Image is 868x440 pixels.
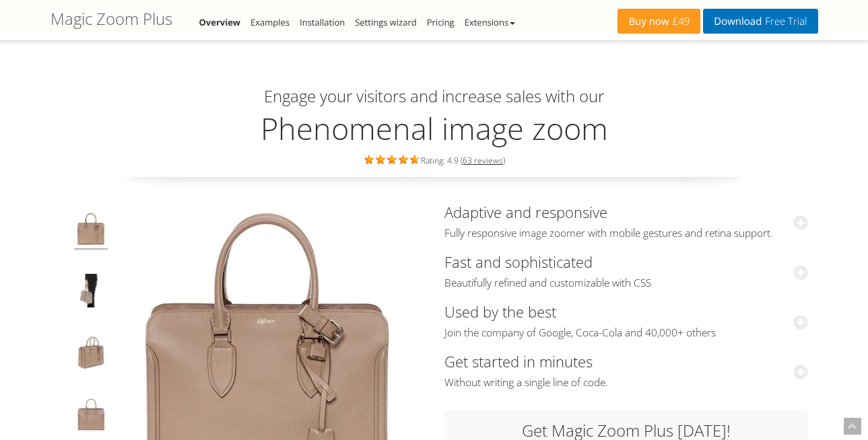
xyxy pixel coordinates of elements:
[300,16,345,28] a: Installation
[703,9,817,34] a: DownloadFree Trial
[617,9,700,34] a: Buy now£49
[199,16,241,28] a: Overview
[51,10,172,28] h1: Magic Zoom Plus
[251,16,290,28] a: Examples
[74,274,108,311] img: JavaScript image zoom example
[444,301,808,340] a: Used by the bestJoin the company of Google, Coca-Cola and 40,000+ others
[74,398,108,435] img: Hover image zoom example
[74,336,108,373] img: jQuery image zoom example
[74,212,108,250] img: Product image zoom example
[444,351,808,390] a: Get started in minutesWithout writing a single line of code.
[444,277,808,290] span: Beautifully refined and customizable with CSS
[54,87,815,105] h3: Engage your visitors and increase sales with our
[669,16,690,27] span: £49
[51,112,818,145] h2: Phenomenal image zoom
[51,152,818,167] div: Rating: 4.9 ( )
[444,202,808,240] a: Adaptive and responsiveFully responsive image zoomer with mobile gestures and retina support.
[355,16,417,28] a: Settings wizard
[444,227,808,240] span: Fully responsive image zoomer with mobile gestures and retina support.
[427,16,455,28] a: Pricing
[762,16,807,27] span: Free Trial
[444,326,808,340] span: Join the company of Google, Coca-Cola and 40,000+ others
[465,16,515,28] a: Extensions
[444,252,808,290] a: Fast and sophisticatedBeautifully refined and customizable with CSS
[463,155,503,166] a: 63 reviews
[444,376,808,390] span: Without writing a single line of code.
[458,422,795,439] h3: Get Magic Zoom Plus [DATE]!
